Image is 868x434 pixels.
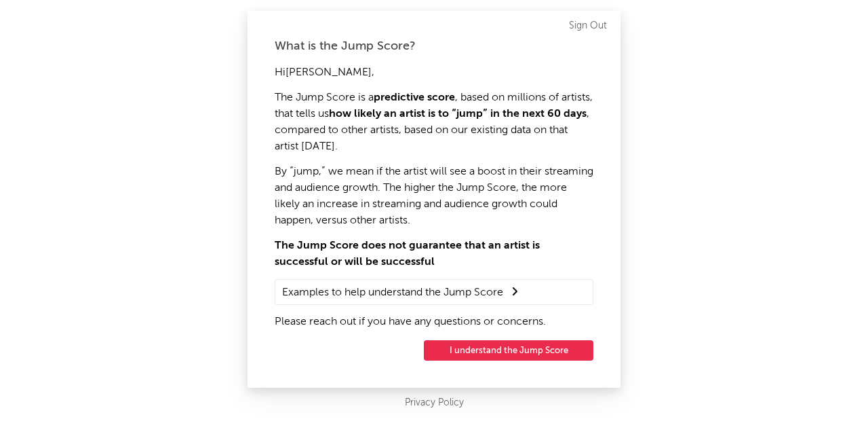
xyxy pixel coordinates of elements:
[424,340,593,361] button: I understand the Jump Score
[275,240,540,268] strong: The Jump Score does not guarantee that an artist is successful or will be successful
[569,18,607,34] a: Sign Out
[275,164,593,229] p: By “jump,” we mean if the artist will see a boost in their streaming and audience growth. The hig...
[374,92,455,103] strong: predictive score
[282,283,586,301] summary: Examples to help understand the Jump Score
[275,90,593,155] p: The Jump Score is a , based on millions of artists, that tells us , compared to other artists, ba...
[275,65,593,81] p: Hi [PERSON_NAME] ,
[405,395,464,412] a: Privacy Policy
[275,38,593,54] div: What is the Jump Score?
[329,109,587,120] strong: how likely an artist is to “jump” in the next 60 days
[275,314,593,330] p: Please reach out if you have any questions or concerns.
